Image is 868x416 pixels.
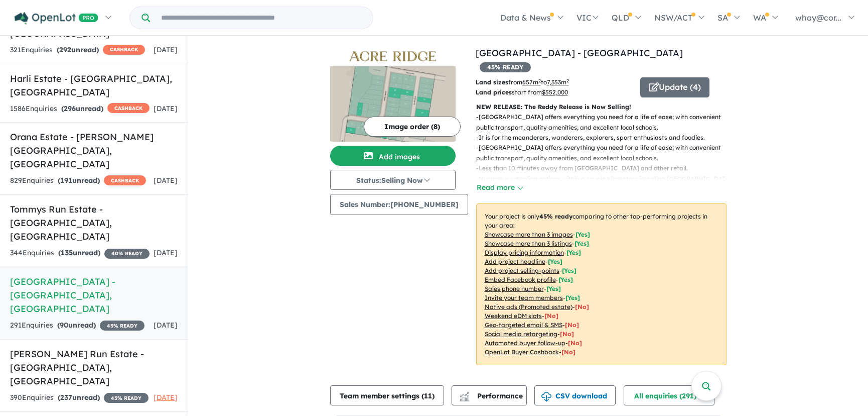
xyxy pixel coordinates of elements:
span: [ Yes ] [565,294,580,301]
img: line-chart.svg [460,392,469,397]
p: Your project is only comparing to other top-performing projects in your area: - - - - - - - - - -... [476,203,727,365]
span: CASHBACK [104,175,146,185]
b: 45 % ready [539,213,572,220]
span: 191 [60,176,72,185]
img: Acre Ridge Estate - Beaconsfield [330,66,456,142]
button: All enquiries (291) [624,385,714,405]
span: [No] [561,348,575,356]
div: 829 Enquir ies [10,175,146,187]
span: 40 % READY [104,249,150,259]
input: Try estate name, suburb, builder or developer [152,7,371,29]
span: [No] [575,303,589,310]
span: [DATE] [154,104,178,113]
u: Display pricing information [485,249,564,256]
span: [No] [560,330,574,338]
span: 135 [61,248,73,257]
b: Land prices [476,88,512,96]
p: - Less than 10 minutes away from [GEOGRAPHIC_DATA] and other retail. [476,163,735,173]
p: NEW RELEASE: The Reddy Release is Now Selling! [476,102,727,112]
button: Team member settings (11) [330,385,444,405]
span: [ Yes ] [546,285,561,292]
u: OpenLot Buyer Cashback [485,348,559,356]
u: Weekend eDM slots [485,312,542,320]
span: [ Yes ] [548,258,562,265]
div: 321 Enquir ies [10,44,145,56]
img: bar-chart.svg [460,395,470,401]
a: [GEOGRAPHIC_DATA] - [GEOGRAPHIC_DATA] [476,47,683,59]
span: [DATE] [154,248,178,257]
strong: ( unread) [61,104,103,113]
u: Add project selling-points [485,267,559,274]
h5: Tommys Run Estate - [GEOGRAPHIC_DATA] , [GEOGRAPHIC_DATA] [10,202,178,243]
span: 45 % READY [100,321,144,331]
u: Embed Facebook profile [485,276,556,283]
u: Showcase more than 3 listings [485,240,572,247]
button: Sales Number:[PHONE_NUMBER] [330,194,468,215]
p: - [GEOGRAPHIC_DATA] offers everything you need for a life of ease; with convenient public transpo... [476,143,735,163]
span: 237 [60,393,72,402]
span: [DATE] [154,45,178,54]
strong: ( unread) [58,393,100,402]
span: [ Yes ] [575,231,590,238]
u: Geo-targeted email & SMS [485,321,562,329]
span: [No] [565,321,579,329]
div: 344 Enquir ies [10,247,150,259]
div: 1586 Enquir ies [10,103,150,115]
strong: ( unread) [57,321,96,330]
img: download icon [541,392,551,402]
span: 45 % READY [104,393,149,403]
img: Openlot PRO Logo White [15,12,98,25]
span: 11 [424,391,432,400]
div: 390 Enquir ies [10,392,149,404]
h5: Harli Estate - [GEOGRAPHIC_DATA] , [GEOGRAPHIC_DATA] [10,72,178,99]
a: Acre Ridge Estate - Beaconsfield LogoAcre Ridge Estate - Beaconsfield [330,46,456,142]
span: [ Yes ] [566,249,581,256]
span: [ Yes ] [562,267,576,274]
span: whay@cor... [795,13,841,23]
div: 291 Enquir ies [10,320,144,332]
u: Native ads (Promoted estate) [485,303,572,310]
span: 90 [60,321,68,330]
h5: [PERSON_NAME] Run Estate - [GEOGRAPHIC_DATA] , [GEOGRAPHIC_DATA] [10,347,178,388]
span: [No] [544,312,558,320]
button: Image order (8) [364,117,461,137]
img: Acre Ridge Estate - Beaconsfield Logo [334,50,452,62]
h5: Orana Estate - [PERSON_NAME][GEOGRAPHIC_DATA] , [GEOGRAPHIC_DATA] [10,130,178,171]
u: $ 552,000 [542,88,568,96]
u: Showcase more than 3 images [485,231,573,238]
u: Invite your team members [485,294,563,301]
span: [DATE] [154,176,178,185]
sup: 2 [538,78,541,83]
span: CASHBACK [103,45,145,55]
span: [No] [568,339,582,347]
span: [ Yes ] [574,240,589,247]
button: Update (4) [640,77,709,97]
p: from [476,77,633,87]
button: Status:Selling Now [330,170,456,190]
button: Read more [476,182,523,193]
b: Land sizes [476,78,508,86]
p: start from [476,87,633,97]
p: - It is for the meanderers, wanderers, explorers, sport enthusiasts and foodies. [476,133,735,143]
sup: 2 [566,78,569,83]
button: Add images [330,146,456,166]
u: Social media retargeting [485,330,557,338]
span: Performance [461,391,523,400]
span: [DATE] [154,393,178,402]
span: 296 [64,104,76,113]
span: to [541,78,569,86]
span: [DATE] [154,321,178,330]
u: Add project headline [485,258,545,265]
button: CSV download [534,385,616,405]
p: - Numerous schooling options within a couple kilometers including [GEOGRAPHIC_DATA], [GEOGRAPHIC_... [476,174,735,204]
button: Performance [452,385,527,405]
u: Sales phone number [485,285,544,292]
p: - [GEOGRAPHIC_DATA] offers everything you need for a life of ease; with convenient public transpo... [476,112,735,133]
strong: ( unread) [58,176,100,185]
span: 45 % READY [480,62,531,72]
span: 292 [59,45,71,54]
u: 657 m [522,78,541,86]
h5: [GEOGRAPHIC_DATA] - [GEOGRAPHIC_DATA] , [GEOGRAPHIC_DATA] [10,275,178,316]
strong: ( unread) [57,45,99,54]
span: CASHBACK [107,103,150,113]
